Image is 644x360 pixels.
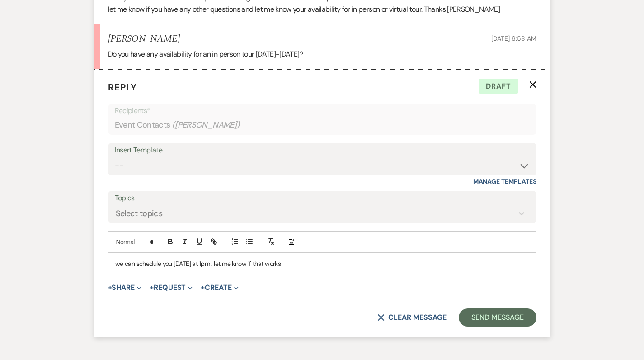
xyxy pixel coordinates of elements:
[115,192,530,205] label: Topics
[108,4,536,15] p: let me know if you have any other questions and let me know your availability for in person or vi...
[115,259,529,269] p: we can schedule you [DATE] at 1pm . let me know if that works
[479,79,518,94] span: Draft
[108,284,112,291] span: +
[116,208,163,220] div: Select topics
[115,144,530,157] div: Insert Template
[115,116,530,134] div: Event Contacts
[108,33,180,45] h5: [PERSON_NAME]
[172,119,240,131] span: ( [PERSON_NAME] )
[108,48,536,60] p: Do you have any availability for an in person tour [DATE]-[DATE]?
[150,284,193,291] button: Request
[201,284,205,291] span: +
[150,284,154,291] span: +
[108,81,137,93] span: Reply
[377,314,446,321] button: Clear message
[201,284,238,291] button: Create
[459,308,536,327] button: Send Message
[473,177,536,185] a: Manage Templates
[115,105,530,117] p: Recipients*
[491,34,536,43] span: [DATE] 6:58 AM
[108,284,142,291] button: Share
